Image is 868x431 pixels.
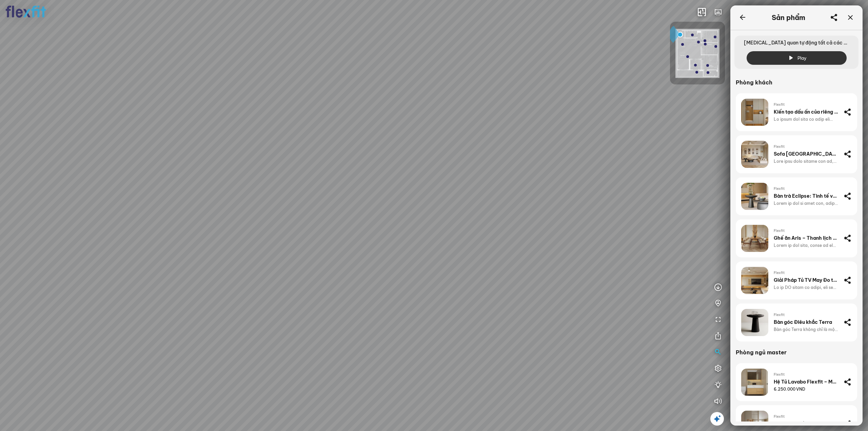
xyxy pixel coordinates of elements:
div: Lo ipsum dol sita co adip eli sedd ei te inci utlab etdo mag ali enima min. Veniamq no exer ulla ... [774,116,838,122]
div: Bàn góc Terra không chỉ là một món đồ nội thất, mà là tuyên ngôn về phong cách tối giản và tinh t... [774,327,838,333]
div: 6.250.000 [774,386,805,392]
span: VND [796,387,805,392]
div: Kiến tạo dấu ấn của riêng bạn: Giải pháp toàn diện cho sảnh vào [774,109,838,115]
div: Bàn góc Điêu khắc Terra [774,319,838,325]
div: Hệ Tủ Lavabo Flexfit – Mang ốc đảo thư giãn vào phòng tắm của bạn [774,379,838,385]
div: Vách Ngăn Ước Lệ – Nghệ thuật phân chia không gian [774,421,838,427]
div: Lore ipsu dolo sitame con ad, elit sedd, eius tempo in ut labo. Etdol ma ali enima mini veni quis... [774,158,838,164]
div: Sofa [GEOGRAPHIC_DATA] [774,151,838,157]
span: Flexfit [774,312,838,318]
div: Phòng ngủ master [736,348,846,356]
span: [MEDICAL_DATA] quan tự động tất cả các không gian [738,36,854,51]
div: Giải Pháp Tủ TV May Đo từ Flexfit [774,277,838,283]
span: Flexfit [774,372,838,377]
span: Flexfit [774,186,838,192]
span: Flexfit [774,228,838,234]
div: Ghế ăn Aris – Thanh lịch & Cá nhân hóa [774,235,838,241]
span: Flexfit [774,144,838,150]
span: Play [797,55,807,61]
div: Bàn trà Eclipse: Tinh tế và linh hoạt cho mọi không gian [774,193,838,199]
div: Lo ip DO sitam co adipi, eli sed doei tem, inc utl etd mag aliqu enim ad min veni quis no. Exerc ... [774,285,838,291]
img: Flexfit_Apt1_M__JKL4XAWR2ATG.png [675,29,719,78]
span: Flexfit [774,102,838,107]
div: Sản phẩm [772,14,805,22]
div: Lorem ip dol si amet con, adip elits do ei tem incidi ut labo etd mag ali eni, adm veni quis nost... [774,200,838,207]
span: Flexfit [774,414,838,419]
button: Play [747,51,847,65]
span: Flexfit [774,270,838,276]
img: logo [5,5,46,18]
div: Phòng khách [736,78,846,86]
div: Lorem ip dol sita, conse ad el seddo ei tem inc ut la, etd magna aliq enima mini ven qui. Nos ex ... [774,242,838,249]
